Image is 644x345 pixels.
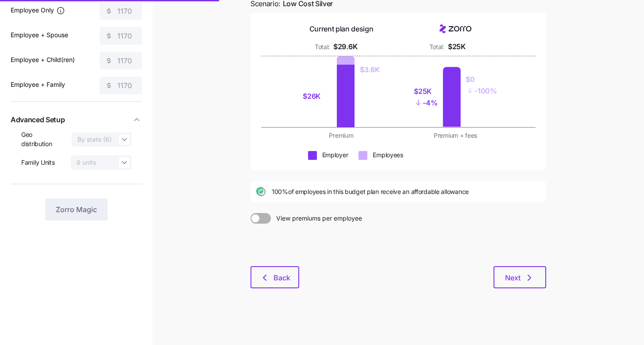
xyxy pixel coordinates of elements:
[274,272,290,283] span: Back
[322,151,348,159] div: Employer
[11,109,142,131] button: Advanced Setup
[333,41,357,52] div: $29.6K
[448,41,466,52] div: $25K
[303,91,332,102] div: $26K
[360,64,379,75] div: $3.6K
[315,43,330,51] div: Total:
[494,266,546,288] button: Next
[11,130,142,177] div: Advanced Setup
[272,187,469,196] span: 100% of employees in this budget plan receive an affordable allowance
[414,86,437,97] div: $25K
[466,74,497,85] div: $0
[251,266,299,288] button: Back
[466,85,497,97] div: - 100%
[429,43,444,51] div: Total:
[11,114,65,125] span: Advanced Setup
[404,131,507,140] div: Premium + fees
[373,151,403,159] div: Employees
[11,30,68,40] label: Employee + Spouse
[289,131,393,140] div: Premium
[56,204,97,215] span: Zorro Magic
[11,5,65,15] label: Employee Only
[21,130,65,148] span: Geo distribution
[309,23,374,35] div: Current plan design
[505,272,521,283] span: Next
[414,97,437,109] div: - 4%
[21,158,55,167] span: Family Units
[11,55,75,65] label: Employee + Child(ren)
[271,213,362,224] span: View premiums per employee
[45,198,108,221] button: Zorro Magic
[11,80,65,89] label: Employee + Family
